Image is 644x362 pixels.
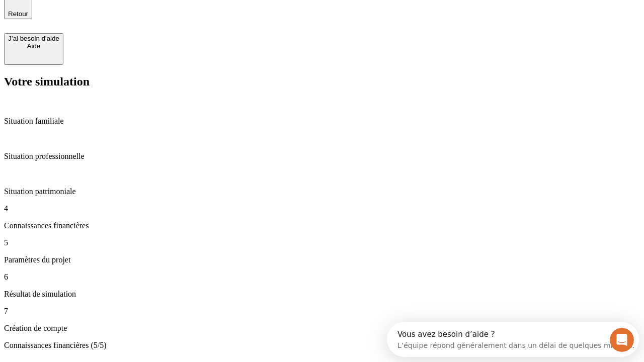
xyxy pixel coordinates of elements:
p: Création de compte [4,324,640,333]
div: J’ai besoin d'aide [8,35,59,42]
div: L’équipe répond généralement dans un délai de quelques minutes. [11,17,248,27]
div: Ouvrir le Messenger Intercom [4,4,277,32]
p: Paramètres du projet [4,255,640,264]
p: Connaissances financières [4,221,640,230]
p: Situation patrimoniale [4,187,640,196]
p: 7 [4,307,640,316]
p: Situation familiale [4,117,640,126]
iframe: Intercom live chat [610,328,634,352]
iframe: Intercom live chat discovery launcher [387,322,639,357]
p: 4 [4,204,640,213]
p: 5 [4,238,640,247]
h2: Votre simulation [4,75,640,88]
button: J’ai besoin d'aideAide [4,33,63,65]
div: Vous avez besoin d’aide ? [11,9,248,17]
p: Connaissances financières (5/5) [4,341,640,350]
div: Aide [8,42,59,50]
span: Retour [8,10,28,18]
p: Résultat de simulation [4,290,640,299]
p: Situation professionnelle [4,152,640,161]
p: 6 [4,273,640,282]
